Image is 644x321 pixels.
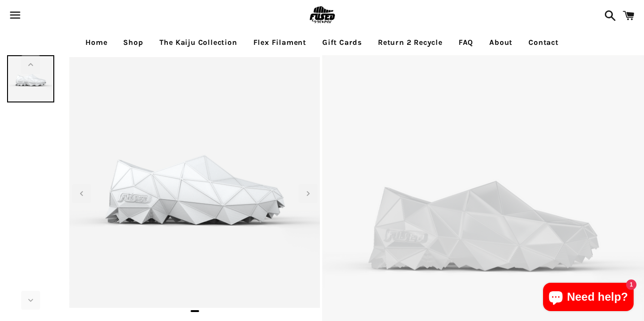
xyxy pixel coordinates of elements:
[452,31,480,54] a: FAQ
[191,310,199,312] span: Go to slide 1
[7,55,54,102] img: [3D printed Shoes] - lightweight custom 3dprinted shoes sneakers sandals fused footwear
[299,184,318,203] div: Next slide
[67,55,322,310] img: [3D printed Shoes] - lightweight custom 3dprinted shoes sneakers sandals fused footwear
[78,31,114,54] a: Home
[246,31,313,54] a: Flex Filament
[371,31,450,54] a: Return 2 Recycle
[152,31,244,54] a: The Kaiju Collection
[540,283,636,313] inbox-online-store-chat: Shopify online store chat
[72,184,91,203] div: Previous slide
[521,31,566,54] a: Contact
[116,31,150,54] a: Shop
[482,31,519,54] a: About
[315,31,369,54] a: Gift Cards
